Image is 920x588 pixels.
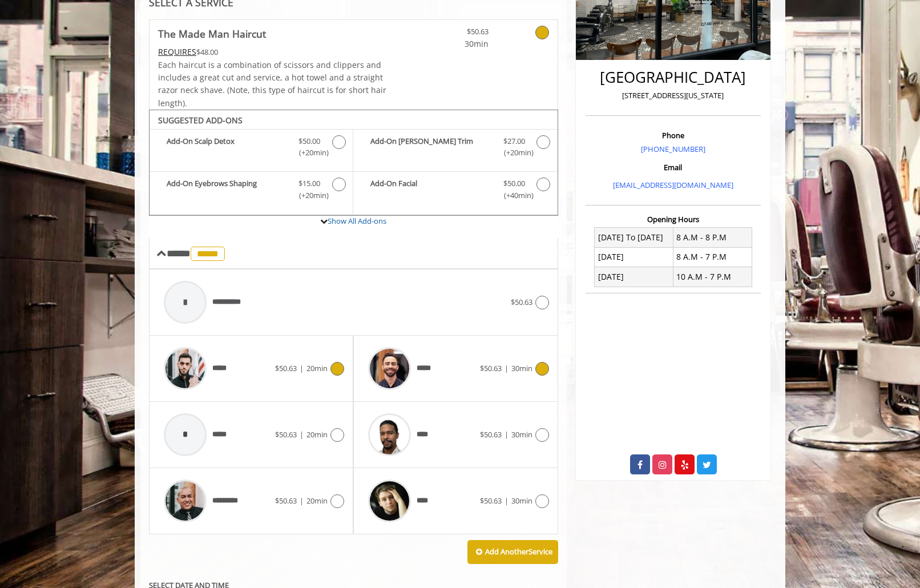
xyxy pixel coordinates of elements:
[300,429,304,440] span: |
[595,247,673,267] td: [DATE]
[158,46,196,57] span: This service needs some Advance to be paid before we block your appointment
[306,429,328,440] span: 20min
[480,429,502,440] span: $50.63
[497,190,531,202] span: (+40min )
[155,135,347,162] label: Add-On Scalp Detox
[485,546,552,557] b: Add Another Service
[673,267,752,287] td: 10 A.M - 7 P.M
[641,144,705,154] a: [PHONE_NUMBER]
[149,110,558,216] div: The Made Man Haircut Add-onS
[505,363,509,373] span: |
[480,496,502,506] span: $50.63
[293,190,326,202] span: (+20min )
[158,59,386,108] span: Each haircut is a combination of scissors and clippers and includes a great cut and service, a ho...
[359,135,551,162] label: Add-On Beard Trim
[480,363,502,373] span: $50.63
[421,20,489,50] a: $50.63
[306,496,328,506] span: 20min
[167,178,287,202] b: Add-On Eyebrows Shaping
[467,540,558,564] button: Add AnotherService
[505,496,509,506] span: |
[588,69,758,86] h2: [GEOGRAPHIC_DATA]
[370,135,491,159] b: Add-On [PERSON_NAME] Trim
[298,135,320,147] span: $50.00
[503,178,525,190] span: $50.00
[511,496,532,506] span: 30min
[275,363,297,373] span: $50.63
[155,178,347,204] label: Add-On Eyebrows Shaping
[306,363,328,373] span: 20min
[158,115,243,126] b: SUGGESTED ADD-ONS
[588,90,758,102] p: [STREET_ADDRESS][US_STATE]
[167,135,287,159] b: Add-On Scalp Detox
[588,131,758,139] h3: Phone
[497,147,531,159] span: (+20min )
[673,247,752,267] td: 8 A.M - 7 P.M
[505,429,509,440] span: |
[613,180,733,190] a: [EMAIL_ADDRESS][DOMAIN_NAME]
[298,178,320,190] span: $15.00
[511,429,532,440] span: 30min
[293,147,326,159] span: (+20min )
[158,46,388,58] div: $48.00
[673,228,752,247] td: 8 A.M - 8 P.M
[275,429,297,440] span: $50.63
[586,215,761,223] h3: Opening Hours
[359,178,551,204] label: Add-On Facial
[503,135,525,147] span: $27.00
[511,363,532,373] span: 30min
[300,496,304,506] span: |
[328,216,386,226] a: Show All Add-ons
[511,297,532,307] span: $50.63
[421,38,489,50] span: 30min
[275,496,297,506] span: $50.63
[595,267,673,287] td: [DATE]
[300,363,304,373] span: |
[158,26,266,42] b: The Made Man Haircut
[370,178,491,202] b: Add-On Facial
[595,228,673,247] td: [DATE] To [DATE]
[588,163,758,171] h3: Email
